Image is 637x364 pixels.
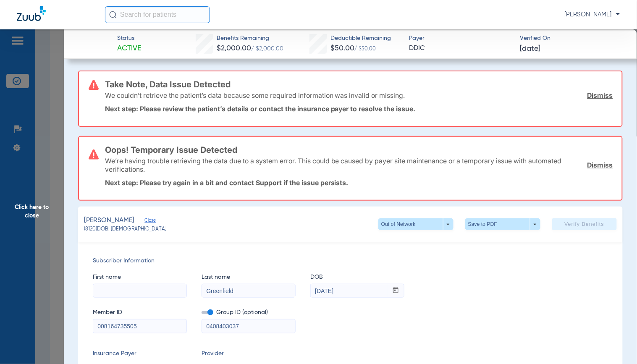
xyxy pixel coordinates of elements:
[331,34,391,43] span: Deductible Remaining
[409,34,513,43] span: Payer
[93,273,187,282] span: First name
[89,80,99,90] img: error-icon
[378,218,454,230] button: Out of Network
[93,308,187,317] span: Member ID
[202,308,296,317] span: Group ID (optional)
[520,34,623,43] span: Verified On
[217,34,284,43] span: Benefits Remaining
[117,43,141,54] span: Active
[105,91,405,100] p: We couldn’t retrieve the patient’s data because some required information was invalid or missing.
[105,146,613,154] h3: Oops! Temporary Issue Detected
[202,273,296,282] span: Last name
[117,34,141,43] span: Status
[565,10,620,19] span: [PERSON_NAME]
[355,47,376,52] span: / $50.00
[109,11,117,18] img: Search Icon
[144,217,152,225] span: Close
[331,45,355,52] span: $50.00
[388,284,404,298] button: Open calendar
[89,149,99,160] img: error-icon
[105,157,582,173] p: We’re having trouble retrieving the data due to a system error. This could be caused by payer sit...
[93,257,608,265] span: Subscriber Information
[217,45,252,52] span: $2,000.00
[105,178,613,187] p: Next step: Please try again in a bit and contact Support if the issue persists.
[595,324,637,364] iframe: Chat Widget
[202,349,296,358] span: Provider
[520,44,540,54] span: [DATE]
[252,46,284,52] span: / $2,000.00
[587,161,613,169] a: Dismiss
[105,6,210,23] input: Search for patients
[17,6,46,21] img: Zuub Logo
[105,105,613,113] p: Next step: Please review the patient’s details or contact the insurance payer to resolve the issue.
[84,215,134,226] span: [PERSON_NAME]
[84,226,166,233] span: (8120) DOB: [DEMOGRAPHIC_DATA]
[310,273,404,282] span: DOB
[93,349,187,358] span: Insurance Payer
[409,43,513,54] span: DDIC
[465,218,540,230] button: Save to PDF
[105,80,613,89] h3: Take Note, Data Issue Detected
[587,91,613,100] a: Dismiss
